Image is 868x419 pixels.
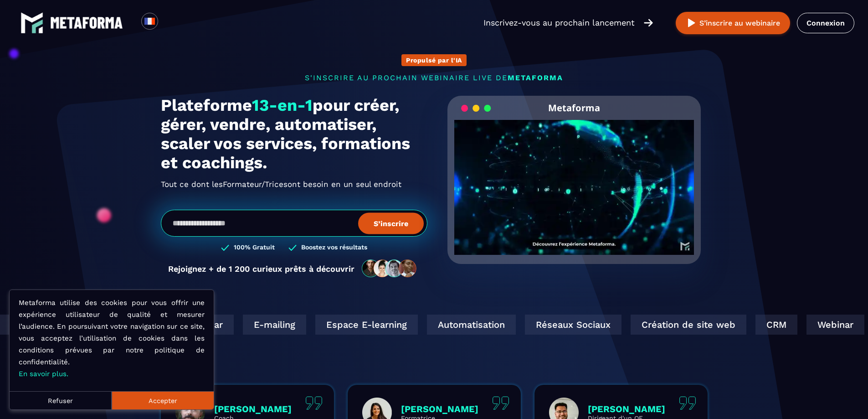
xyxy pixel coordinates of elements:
p: [PERSON_NAME] [401,403,478,414]
img: checked [288,243,297,252]
h1: Plateforme pour créer, gérer, vendre, automatiser, scaler vos services, formations et coachings. [161,96,427,172]
img: loading [461,104,491,113]
div: Réseaux Sociaux [524,315,621,335]
div: Création de site web [630,315,745,335]
button: S’inscrire [358,212,424,234]
p: s'inscrire au prochain webinaire live de [161,73,708,82]
img: logo [21,11,43,34]
h2: Metaforma [548,96,600,120]
button: Accepter [112,391,214,409]
div: Automatisation [426,315,515,335]
img: arrow-right [644,18,653,28]
p: [PERSON_NAME] [588,403,665,414]
video: Your browser does not support the video tag. [454,120,694,240]
img: quote [305,396,323,410]
span: 13-en-1 [252,96,313,115]
button: Refuser [10,391,112,409]
img: community-people [359,259,420,278]
p: Rejoignez + de 1 200 curieux prêts à découvrir [168,264,354,274]
a: En savoir plus. [19,370,68,378]
p: Metaforma utilise des cookies pour vous offrir une expérience utilisateur de qualité et mesurer l... [19,297,205,380]
img: quote [492,396,509,410]
div: E-mailing [242,315,305,335]
button: S’inscrire au webinaire [676,12,790,34]
p: Propulsé par l'IA [406,57,462,64]
img: quote [679,396,696,410]
input: Search for option [166,17,173,28]
div: Search for option [158,13,180,33]
img: checked [221,243,229,252]
span: METAFORMA [508,73,563,82]
div: CRM [755,315,796,335]
h3: Boostez vos résultats [301,243,367,252]
span: Formateur/Trices [223,177,288,191]
img: fr [144,16,155,27]
img: logo [50,17,123,29]
h3: 100% Gratuit [234,243,275,252]
p: Inscrivez-vous au prochain lancement [483,16,635,29]
div: Webinar [806,315,863,335]
h2: Tout ce dont les ont besoin en un seul endroit [161,177,427,191]
p: [PERSON_NAME] [214,403,292,414]
a: Connexion [797,13,854,33]
img: play [686,17,697,29]
div: Webinar [175,315,233,335]
div: Espace E-learning [314,315,417,335]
